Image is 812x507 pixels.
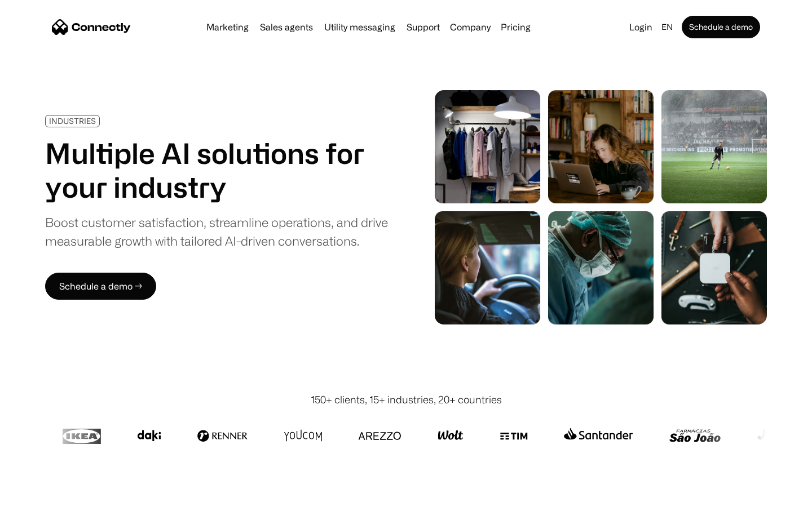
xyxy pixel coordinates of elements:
a: Marketing [202,23,253,32]
div: 150+ clients, 15+ industries, 20+ countries [311,392,502,407]
div: Company [450,19,491,35]
div: Boost customer satisfaction, streamline operations, and drive measurable growth with tailored AI-... [45,213,388,250]
div: en [661,19,673,35]
a: Pricing [496,23,535,32]
div: INDUSTRIES [49,117,96,125]
div: Company [447,19,494,35]
h1: Multiple AI solutions for your industry [45,136,388,204]
a: Login [625,19,657,35]
a: Schedule a demo [682,16,760,38]
a: home [52,19,131,35]
ul: Language list [23,487,68,503]
div: en [657,19,679,35]
a: Sales agents [255,23,317,32]
a: Support [402,23,444,32]
a: Utility messaging [320,23,400,32]
aside: Language selected: English [11,486,68,503]
a: Schedule a demo → [45,273,156,300]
